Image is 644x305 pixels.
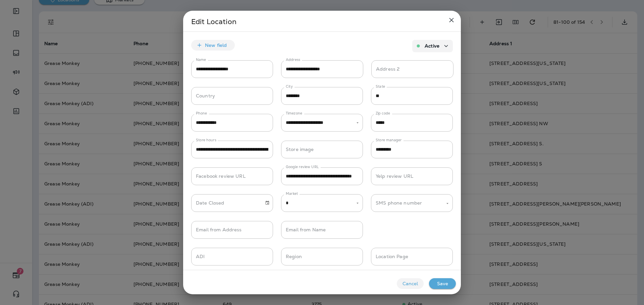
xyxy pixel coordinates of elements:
[286,191,298,196] label: Market
[355,200,361,206] button: Open
[429,278,456,289] button: Save
[196,138,216,143] label: Store hours
[376,111,390,116] label: Zip code
[445,13,458,27] button: close
[286,164,319,169] label: Google review URL
[205,43,227,48] p: New field
[355,120,361,126] button: Open
[191,40,235,51] button: New field
[286,111,302,116] label: Timezone
[286,57,300,62] label: Address
[183,11,461,31] h2: Edit Location
[425,43,439,49] p: Active
[444,200,450,206] button: Open
[412,40,453,52] button: Active
[196,57,206,62] label: Name
[397,278,424,289] button: Cancel
[262,198,272,208] button: Choose date
[286,84,293,89] label: City
[196,111,207,116] label: Phone
[376,138,402,143] label: Store manager
[376,84,385,89] label: State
